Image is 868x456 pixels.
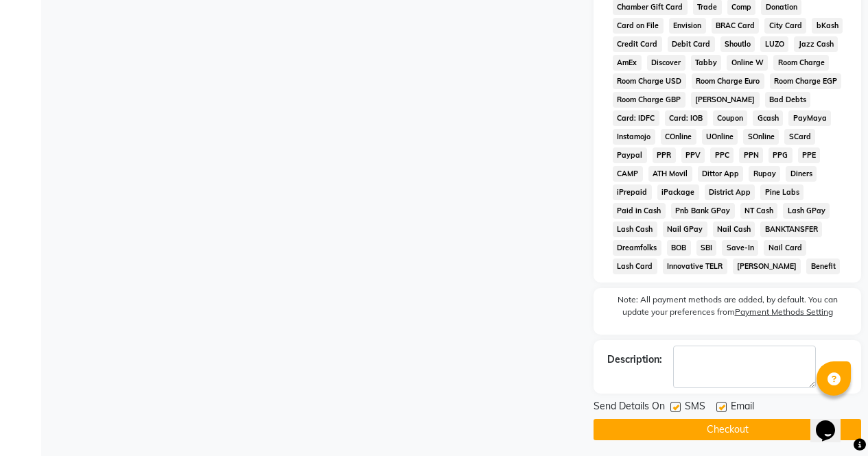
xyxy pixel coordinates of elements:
[671,203,735,219] span: Pnb Bank GPay
[702,129,738,145] span: UOnline
[613,240,661,256] span: Dreamfolks
[735,306,833,318] label: Payment Methods Setting
[713,110,748,126] span: Coupon
[727,55,768,71] span: Online W
[740,203,778,219] span: NT Cash
[691,92,760,108] span: [PERSON_NAME]
[722,240,758,256] span: Save-In
[713,221,755,237] span: Nail Cash
[613,203,666,219] span: Paid in Cash
[685,399,705,416] span: SMS
[613,18,664,34] span: Card on File
[764,18,806,34] span: City Card
[798,147,821,163] span: PPE
[773,55,829,71] span: Room Charge
[653,147,676,163] span: PPR
[613,73,686,89] span: Room Charge USD
[720,36,755,52] span: Shoutlo
[786,166,817,182] span: Diners
[613,129,655,145] span: Instamojo
[712,18,760,34] span: BRAC Card
[669,18,706,34] span: Envision
[663,221,707,237] span: Nail GPay
[743,129,779,145] span: SOnline
[613,184,652,200] span: iPrepaid
[783,203,830,219] span: Lash GPay
[794,36,838,52] span: Jazz Cash
[784,129,815,145] span: SCard
[663,259,727,274] span: Innovative TELR
[613,147,647,163] span: Paypal
[613,110,659,126] span: Card: IDFC
[731,399,754,416] span: Email
[613,221,657,237] span: Lash Cash
[770,73,842,89] span: Room Charge EGP
[613,166,643,182] span: CAMP
[613,36,662,52] span: Credit Card
[613,92,685,108] span: Room Charge GBP
[760,221,822,237] span: BANKTANSFER
[698,166,744,182] span: Dittor App
[760,184,804,200] span: Pine Labs
[607,293,847,324] label: Note: All payment methods are added, by default. You can update your preferences from
[665,110,707,126] span: Card: IOB
[753,110,783,126] span: Gcash
[765,92,811,108] span: Bad Debts
[613,55,642,71] span: AmEx
[648,166,692,182] span: ATH Movil
[594,399,665,416] span: Send Details On
[739,147,763,163] span: PPN
[661,129,696,145] span: COnline
[733,259,801,274] span: [PERSON_NAME]
[668,36,715,52] span: Debit Card
[647,55,685,71] span: Discover
[788,110,831,126] span: PayMaya
[667,240,691,256] span: BOB
[812,18,843,34] span: bKash
[691,55,722,71] span: Tabby
[594,419,861,440] button: Checkout
[749,166,780,182] span: Rupay
[760,36,788,52] span: LUZO
[764,240,806,256] span: Nail Card
[692,73,764,89] span: Room Charge Euro
[710,147,734,163] span: PPC
[769,147,793,163] span: PPG
[657,184,699,200] span: iPackage
[705,184,755,200] span: District App
[696,240,717,256] span: SBI
[806,259,840,274] span: Benefit
[613,259,657,274] span: Lash Card
[681,147,705,163] span: PPV
[607,352,662,367] div: Description:
[810,401,854,442] iframe: chat widget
